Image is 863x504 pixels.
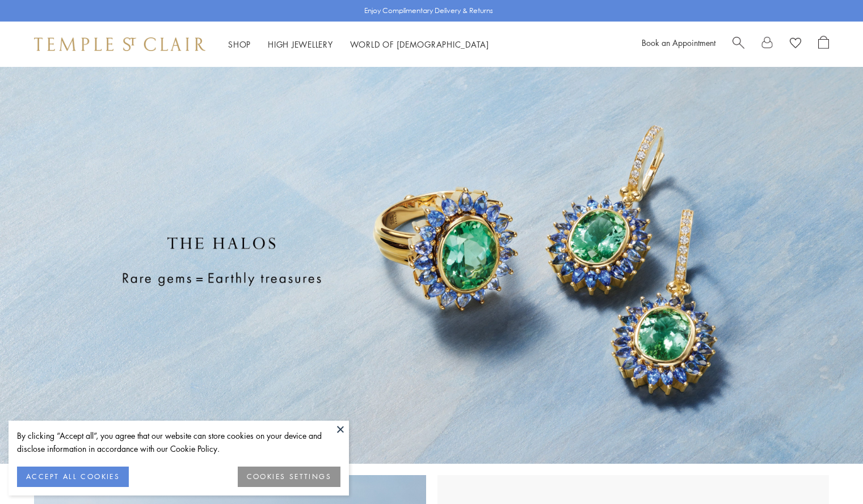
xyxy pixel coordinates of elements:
[17,467,129,487] button: ACCEPT ALL COOKIES
[238,467,340,487] button: COOKIES SETTINGS
[34,37,205,51] img: Temple St. Clair
[642,37,715,48] a: Book an Appointment
[733,36,744,53] a: Search
[228,37,489,52] nav: Main navigation
[818,36,829,53] a: Open Shopping Bag
[790,36,801,53] a: View Wishlist
[228,39,251,50] a: ShopShop
[364,5,493,16] p: Enjoy Complimentary Delivery & Returns
[350,39,489,50] a: World of [DEMOGRAPHIC_DATA]World of [DEMOGRAPHIC_DATA]
[17,429,340,455] div: By clicking “Accept all”, you agree that our website can store cookies on your device and disclos...
[268,39,333,50] a: High JewelleryHigh Jewellery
